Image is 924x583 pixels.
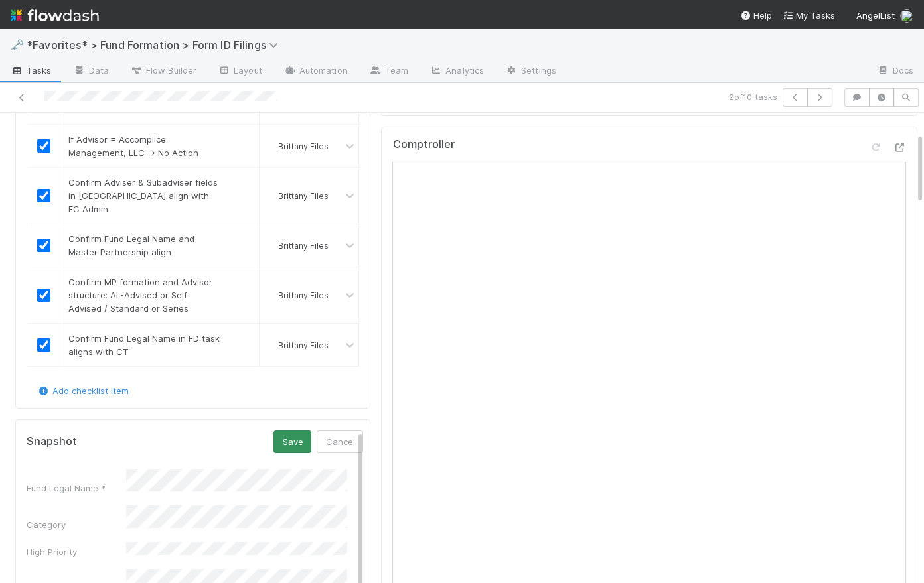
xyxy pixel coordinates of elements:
[68,134,198,158] span: If Advisor = Accomplice Management, LLC → No Action
[27,545,126,558] div: High Priority
[277,291,328,300] span: Brittany Files
[265,141,275,151] img: avatar_15e23c35-4711-4c0d-85f4-3400723cad14.png
[207,61,273,82] a: Layout
[317,430,363,453] button: Cancel
[740,9,772,22] div: Help
[783,10,835,21] span: My Tasks
[392,138,454,151] h5: Comptroller
[11,4,99,27] img: logo-inverted-e16ddd16eac7371096b0.svg
[265,190,275,201] img: avatar_15e23c35-4711-4c0d-85f4-3400723cad14.png
[265,290,275,300] img: avatar_15e23c35-4711-4c0d-85f4-3400723cad14.png
[729,90,777,103] span: 2 of 10 tasks
[783,9,835,22] a: My Tasks
[27,435,77,448] h5: Snapshot
[358,61,419,82] a: Team
[27,38,285,52] span: *Favorites* > Fund Formation > Form ID Filings
[68,333,220,357] span: Confirm Fund Legal Name in FD task aligns with CT
[27,482,126,495] div: Fund Legal Name *
[265,340,275,350] img: avatar_15e23c35-4711-4c0d-85f4-3400723cad14.png
[277,340,328,350] span: Brittany Files
[68,177,218,214] span: Confirm Adviser & Subadviser fields in [GEOGRAPHIC_DATA] align with FC Admin
[265,240,275,251] img: avatar_15e23c35-4711-4c0d-85f4-3400723cad14.png
[277,241,328,251] span: Brittany Files
[37,385,129,396] a: Add checklist item
[856,10,895,21] span: AngelList
[62,61,119,82] a: Data
[277,141,328,151] span: Brittany Files
[495,61,567,82] a: Settings
[11,39,24,50] span: 🗝️
[68,277,212,314] span: Confirm MP formation and Advisor structure: AL-Advised or Self-Advised / Standard or Series
[419,61,495,82] a: Analytics
[119,61,207,82] a: Flow Builder
[27,518,126,531] div: Category
[68,233,194,257] span: Confirm Fund Legal Name and Master Partnership align
[277,191,328,201] span: Brittany Files
[11,64,52,77] span: Tasks
[273,61,358,82] a: Automation
[900,9,913,23] img: avatar_b467e446-68e1-4310-82a7-76c532dc3f4b.png
[866,61,924,82] a: Docs
[273,430,311,453] button: Save
[130,64,196,77] span: Flow Builder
